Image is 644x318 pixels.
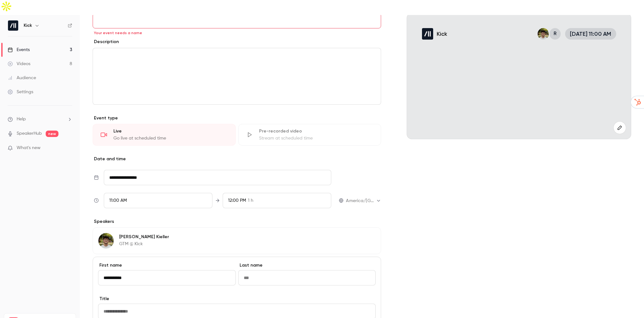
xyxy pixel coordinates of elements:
[113,128,228,134] div: Live
[109,198,127,203] span: 11:00 AM
[119,241,169,247] p: GTM @ Kick
[17,130,42,137] a: SpeakerHub
[8,116,72,123] li: help-dropdown-opener
[104,193,212,208] div: From
[565,28,616,39] span: [DATE] 11:00 AM
[93,156,381,162] p: Date and time
[17,116,26,123] span: Help
[93,39,119,45] label: Description
[104,170,331,185] input: Tue, Feb 17, 2026
[259,135,373,141] div: Stream at scheduled time
[238,124,381,146] div: Pre-recorded videoStream at scheduled time
[346,198,381,204] div: America/[GEOGRAPHIC_DATA]
[93,218,381,225] p: Speakers
[8,61,30,67] div: Videos
[93,227,381,254] div: Logan Kieller[PERSON_NAME] KiellerGTM @ Kick
[119,234,169,240] p: [PERSON_NAME] Kieller
[228,198,246,203] span: 12:00 PM
[8,47,30,53] div: Events
[8,20,18,31] img: Kick
[93,48,381,105] section: description
[437,30,447,38] p: Kick
[93,115,381,121] p: Event type
[17,145,41,151] span: What's new
[98,262,236,269] label: First name
[24,22,32,29] h6: Kick
[93,48,381,104] div: editor
[65,145,72,151] iframe: Noticeable Trigger
[223,193,331,208] div: To
[93,124,236,146] div: LiveGo live at scheduled time
[98,296,376,302] label: Title
[46,131,58,137] span: new
[113,135,228,141] div: Go live at scheduled time
[8,75,36,81] div: Audience
[538,28,549,39] img: Logan Kieller
[238,262,376,269] label: Last name
[548,27,562,40] div: R
[8,89,33,95] div: Settings
[94,30,142,35] span: Your event needs a name
[259,128,373,134] div: Pre-recorded video
[98,233,114,248] img: Logan Kieller
[248,197,253,204] span: 1 h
